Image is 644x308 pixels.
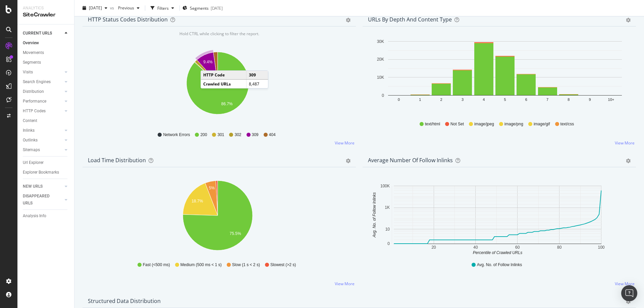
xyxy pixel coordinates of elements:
span: 309 [252,132,259,138]
svg: A chart. [368,178,628,256]
div: gear [626,159,631,163]
span: 200 [200,132,207,138]
text: 0 [387,241,390,246]
span: Fast (<500 ms) [143,262,170,268]
div: Segments [23,59,41,66]
a: Analysis Info [23,212,69,220]
div: Movements [23,49,44,56]
div: SiteCrawler [23,11,69,19]
text: 80 [557,245,562,250]
button: Previous [115,3,142,13]
div: gear [626,299,631,304]
text: 9 [589,98,591,102]
a: View More [615,281,635,287]
div: gear [346,159,351,163]
div: Visits [23,69,33,76]
div: CURRENT URLS [23,30,52,37]
a: Explorer Bookmarks [23,169,69,176]
div: DISAPPEARED URLS [23,193,57,207]
span: vs [110,5,115,11]
text: 7 [546,98,548,102]
span: 2025 Sep. 5th [89,5,102,11]
a: Distribution [23,88,63,95]
div: Search Engines [23,78,51,85]
td: 8,487 [247,79,268,88]
div: Distribution [23,88,44,95]
td: 309 [247,71,268,79]
div: Load Time Distribution [88,157,146,164]
span: Not Set [450,121,464,127]
text: 86.7% [221,102,232,106]
svg: A chart. [368,37,628,115]
text: Avg. No. of Follow Inlinks [372,192,377,238]
span: image/jpeg [474,121,494,127]
div: Filters [157,5,169,11]
text: 0 [398,98,400,102]
text: 10+ [608,98,614,102]
div: Performance [23,98,46,105]
div: Analysis Info [23,212,46,220]
div: HTTP Codes [23,108,46,115]
a: Sitemaps [23,146,63,153]
text: 1K [385,205,390,210]
div: NEW URLS [23,183,43,190]
text: 2 [440,98,442,102]
a: Outlinks [23,137,63,144]
text: 20K [377,57,384,62]
span: 302 [234,132,241,138]
a: HTTP Codes [23,108,63,115]
text: 5 [504,98,506,102]
div: Outlinks [23,137,38,144]
span: Network Errors [163,132,190,138]
span: Medium (500 ms < 1 s) [180,262,222,268]
div: Inlinks [23,127,35,134]
div: Url Explorer [23,159,44,166]
text: 30K [377,39,384,44]
text: 8 [568,98,570,102]
a: Inlinks [23,127,63,134]
td: Crawled URLs [201,79,247,88]
a: Visits [23,69,63,76]
div: Overview [23,40,39,47]
a: DISAPPEARED URLS [23,193,63,207]
text: 1 [419,98,421,102]
span: text/html [425,121,440,127]
text: 18.7% [192,199,203,203]
text: 9.4% [203,60,213,64]
a: Search Engines [23,78,63,85]
text: 6 [525,98,527,102]
a: NEW URLS [23,183,63,190]
div: Sitemaps [23,146,40,153]
div: Average Number of Follow Inlinks [368,157,453,164]
div: Explorer Bookmarks [23,169,59,176]
a: View More [335,140,355,146]
div: Structured Data Distribution [88,298,161,304]
a: Movements [23,49,69,56]
a: Segments [23,59,69,66]
text: 100K [380,184,390,188]
span: 404 [269,132,276,138]
text: 20 [431,245,436,250]
text: 3 [462,98,464,102]
button: [DATE] [80,3,110,13]
div: gear [346,18,351,22]
div: Content [23,117,37,124]
button: Segments[DATE] [182,3,223,13]
div: Analytics [23,5,69,11]
text: Percentile of Crawled URLs [473,250,522,255]
text: 10 [385,227,390,232]
span: Slow (1 s < 2 s) [232,262,260,268]
text: 5% [209,186,215,190]
span: Avg. No. of Follow Inlinks [477,262,522,268]
span: image/png [504,121,523,127]
a: Performance [23,98,63,105]
svg: A chart. [88,48,347,126]
div: [DATE] [211,5,223,11]
button: Filters [148,3,177,13]
text: 100 [598,245,604,250]
text: 10K [377,75,384,80]
span: 301 [217,132,224,138]
a: Overview [23,40,69,47]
